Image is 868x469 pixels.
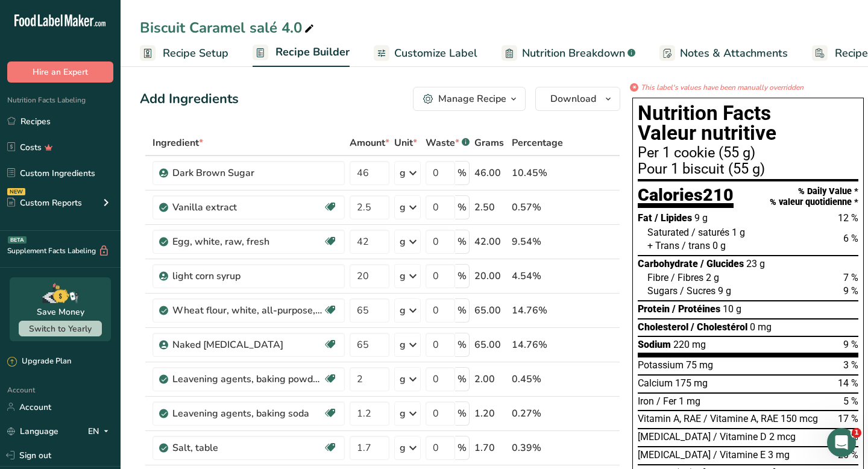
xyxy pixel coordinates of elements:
span: Amount [350,136,389,150]
div: 0.45% [512,372,563,386]
div: Waste [426,136,470,150]
div: g [400,303,406,318]
div: g [400,200,406,215]
div: 14.76% [512,338,563,352]
span: 2 mcg [769,431,796,442]
div: Custom Reports [7,197,82,209]
div: 1.70 [474,441,507,455]
h1: Nutrition Facts Valeur nutritive [638,103,858,143]
a: Customize Label [374,40,477,67]
span: Sodium [638,339,671,350]
div: Pour 1 biscuit (55 g) [638,162,858,177]
button: Manage Recipe [413,87,526,111]
span: 150 mcg [781,413,818,424]
span: Calcium [638,377,673,389]
div: 65.00 [474,303,507,318]
div: Wheat flour, white, all-purpose, enriched, unbleached [172,303,323,318]
span: 75 mg [686,359,713,371]
span: Percentage [512,136,563,150]
span: / Vitamine D [713,431,767,442]
span: Download [550,92,596,106]
span: Customize Label [394,45,477,61]
span: Fat [638,212,652,224]
span: 9 g [694,212,708,224]
span: / saturés [691,227,729,238]
a: Notes & Attachments [659,40,788,67]
span: Switch to Yearly [29,323,92,335]
div: 20.00 [474,269,507,283]
div: g [400,269,406,283]
span: / Fer [656,395,676,407]
span: 10 g [723,303,741,315]
div: Save Money [37,306,84,318]
span: 3 mg [768,449,790,461]
a: Language [7,421,58,442]
div: 65.00 [474,338,507,352]
span: Recipe Builder [275,44,350,60]
span: Fibre [647,272,668,283]
span: Carbohydrate [638,258,698,269]
div: g [400,372,406,386]
button: Switch to Yearly [19,321,102,336]
button: Download [535,87,620,111]
div: EN [88,424,113,438]
div: BETA [8,236,27,244]
span: 175 mg [675,377,708,389]
span: Potassium [638,359,684,371]
span: 1 g [732,227,745,238]
div: Per 1 cookie (55 g) [638,146,858,160]
div: 4.54% [512,269,563,283]
span: 5 % [843,395,858,407]
div: Upgrade Plan [7,356,71,368]
span: + Trans [647,240,679,251]
span: [MEDICAL_DATA] [638,449,711,461]
span: / Lipides [655,212,692,224]
span: Unit [394,136,417,150]
span: 23 g [746,258,765,269]
span: / Vitamine A, RAE [703,413,778,424]
span: Cholesterol [638,321,688,333]
div: Leavening agents, baking soda [172,406,323,421]
div: g [400,234,406,249]
span: Ingredient [153,136,203,150]
span: / Fibres [671,272,703,283]
div: Naked [MEDICAL_DATA] [172,338,323,352]
div: 14.76% [512,303,563,318]
span: Notes & Attachments [680,45,788,61]
div: Manage Recipe [438,92,506,106]
span: / trans [682,240,710,251]
div: Leavening agents, baking powder, low-sodium [172,372,323,386]
div: % Daily Value * % valeur quotidienne * [770,186,858,207]
div: NEW [7,188,25,195]
div: 0.57% [512,200,563,215]
span: 7 % [843,272,858,283]
span: 0 mg [750,321,772,333]
iframe: Intercom live chat [827,428,856,457]
a: Recipe Setup [140,40,228,67]
div: g [400,441,406,455]
span: Protein [638,303,670,315]
span: 17 % [838,413,858,424]
span: 14 % [838,377,858,389]
span: 220 mg [673,339,706,350]
a: Nutrition Breakdown [502,40,635,67]
div: 0.39% [512,441,563,455]
span: Iron [638,395,654,407]
span: 210 [703,184,734,205]
span: 1 mg [679,395,700,407]
a: Recipe Builder [253,39,350,68]
div: light corn syrup [172,269,323,283]
span: 6 % [843,233,858,244]
div: Add Ingredients [140,89,239,109]
div: 46.00 [474,166,507,180]
div: 9.54% [512,234,563,249]
div: 42.00 [474,234,507,249]
div: Salt, table [172,441,323,455]
div: 10.45% [512,166,563,180]
span: / Cholestérol [691,321,747,333]
span: 1 [852,428,861,438]
span: Sugars [647,285,678,297]
div: 2.50 [474,200,507,215]
span: Vitamin A, RAE [638,413,701,424]
span: [MEDICAL_DATA] [638,431,711,442]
